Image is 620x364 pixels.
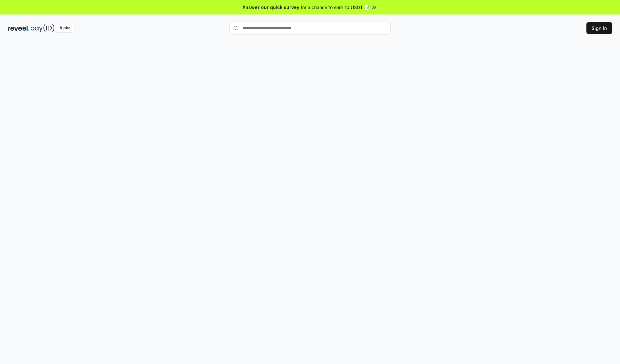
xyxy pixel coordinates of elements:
button: Sign In [586,22,612,34]
span: Answer our quick survey [243,4,299,11]
div: Alpha [56,24,74,32]
span: for a chance to earn 10 USDT 📝 [301,4,370,11]
img: reveel_dark [8,24,29,32]
img: pay_id [31,24,55,32]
